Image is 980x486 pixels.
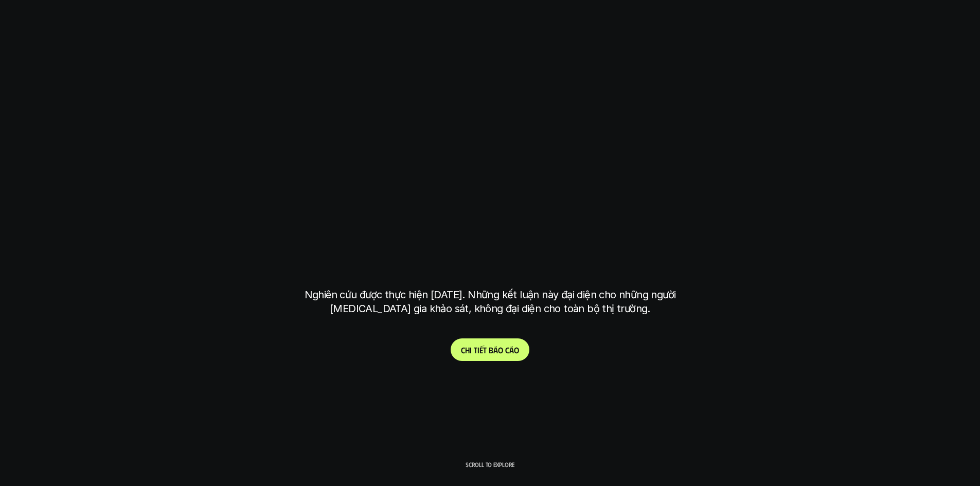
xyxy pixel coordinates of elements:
[479,345,483,355] span: ế
[509,345,514,355] span: á
[297,288,683,316] p: Nghiên cứu được thực hiện [DATE]. Những kết luận này đại diện cho những người [MEDICAL_DATA] gia ...
[483,345,487,355] span: t
[455,128,533,140] h6: Kết quả nghiên cứu
[505,345,509,355] span: c
[307,234,673,277] h1: tại [GEOGRAPHIC_DATA]
[470,345,472,355] span: i
[466,461,514,468] p: Scroll to explore
[461,345,465,355] span: C
[474,345,477,355] span: t
[477,345,479,355] span: i
[514,345,519,355] span: o
[489,345,493,355] span: b
[302,153,678,196] h1: phạm vi công việc của
[451,338,529,361] a: Chitiếtbáocáo
[498,345,503,355] span: o
[465,345,470,355] span: h
[493,345,498,355] span: á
